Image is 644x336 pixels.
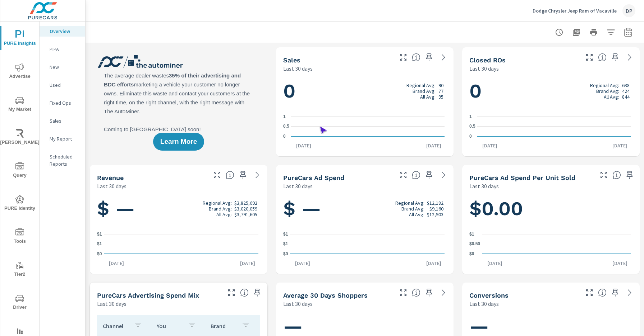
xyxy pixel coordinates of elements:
[3,261,37,279] span: Tier2
[607,260,632,267] p: [DATE]
[97,232,102,237] text: $1
[252,169,263,181] a: See more details in report
[469,79,632,103] h1: 0
[401,206,424,212] p: Brand Avg:
[3,30,37,48] span: PURE Insights
[412,171,420,179] span: Total cost of media for all PureCars channels for the selected dealership group over the selected...
[469,114,472,119] text: 1
[103,322,128,330] p: Channel
[234,206,257,212] p: $3,020,059
[97,251,102,256] text: $0
[97,182,126,190] p: Last 30 days
[234,200,257,206] p: $3,825,692
[211,322,236,330] p: Brand
[283,64,313,73] p: Last 30 days
[420,94,436,100] p: All Avg:
[397,52,409,63] button: Make Fullscreen
[406,82,436,88] p: Regional Avg:
[40,80,85,90] div: Used
[584,287,595,298] button: Make Fullscreen
[397,169,409,181] button: Make Fullscreen
[40,133,85,144] div: My Report
[598,169,609,181] button: Make Fullscreen
[469,124,475,129] text: 0.5
[427,212,443,217] p: $12,903
[469,174,575,181] h5: PureCars Ad Spend Per Unit Sold
[283,114,286,119] text: 1
[438,287,449,298] a: See more details in report
[50,135,79,142] p: My Report
[3,63,37,81] span: Advertise
[477,142,502,149] p: [DATE]
[50,153,79,167] p: Scheduled Reports
[423,287,435,298] span: Save this to your personalized report
[423,52,435,63] span: Save this to your personalized report
[283,242,288,247] text: $1
[469,242,480,247] text: $0.50
[438,52,449,63] a: See more details in report
[612,171,621,179] span: Average cost of advertising per each vehicle sold at the dealer over the selected date range. The...
[427,200,443,206] p: $12,182
[50,28,79,35] p: Overview
[3,129,37,147] span: [PERSON_NAME]
[469,232,474,237] text: $1
[598,288,607,297] span: The number of dealer-specified goals completed by a visitor. [Source: This data is provided by th...
[469,197,632,221] h1: $0.00
[412,53,420,62] span: Number of vehicles sold by the dealership over the selected date range. [Source: This data is sou...
[283,299,313,308] p: Last 30 days
[586,25,601,39] button: Print Report
[283,232,288,237] text: $1
[97,242,102,247] text: $1
[609,287,621,298] span: Save this to your personalized report
[40,98,85,108] div: Fixed Ops
[283,182,313,190] p: Last 30 days
[604,25,618,39] button: Apply Filters
[622,88,630,94] p: 424
[283,124,289,129] text: 0.5
[50,63,79,71] p: New
[216,212,232,217] p: All Avg:
[412,288,420,297] span: A rolling 30 day total of daily Shoppers on the dealership website, averaged over the selected da...
[153,133,204,151] button: Learn More
[290,260,315,267] p: [DATE]
[291,142,316,149] p: [DATE]
[395,200,424,206] p: Regional Avg:
[235,260,260,267] p: [DATE]
[397,287,409,298] button: Make Fullscreen
[50,117,79,124] p: Sales
[50,81,79,89] p: Used
[596,88,619,94] p: Brand Avg:
[438,169,449,181] a: See more details in report
[413,88,436,94] p: Brand Avg:
[438,88,443,94] p: 77
[622,94,630,100] p: 844
[40,44,85,55] div: PIPA
[283,56,300,64] h5: Sales
[50,99,79,107] p: Fixed Ops
[604,94,619,100] p: All Avg:
[283,292,368,299] h5: Average 30 Days Shoppers
[97,299,126,308] p: Last 30 days
[226,287,237,298] button: Make Fullscreen
[40,26,85,37] div: Overview
[469,251,474,256] text: $0
[409,212,424,217] p: All Avg:
[438,94,443,100] p: 95
[469,182,499,190] p: Last 30 days
[160,138,197,145] span: Learn More
[40,115,85,126] div: Sales
[598,53,607,62] span: Number of Repair Orders Closed by the selected dealership group over the selected time range. [So...
[157,322,182,330] p: You
[283,197,446,221] h1: $ —
[283,251,288,256] text: $0
[624,52,635,63] a: See more details in report
[283,79,446,103] h1: 0
[621,25,635,39] button: Select Date Range
[3,228,37,246] span: Tools
[607,142,632,149] p: [DATE]
[609,52,621,63] span: Save this to your personalized report
[569,25,584,39] button: "Export Report to PDF"
[624,287,635,298] a: See more details in report
[226,171,234,179] span: Total sales revenue over the selected date range. [Source: This data is sourced from the dealer’s...
[622,4,635,17] div: DP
